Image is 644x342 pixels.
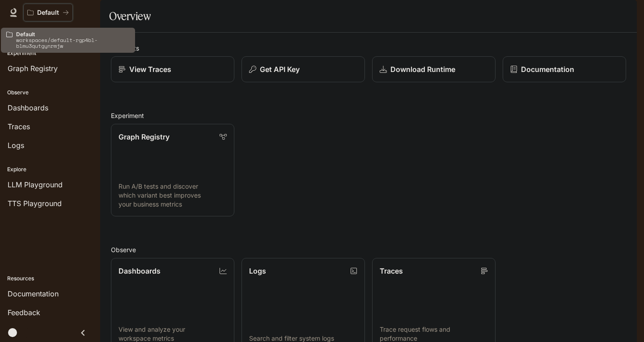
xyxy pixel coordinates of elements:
h2: Observe [111,245,626,254]
p: Logs [249,266,266,276]
a: View Traces [111,56,234,82]
p: Get API Key [260,64,300,75]
p: Download Runtime [390,64,455,75]
button: All workspaces [23,4,73,21]
p: View Traces [129,64,171,75]
p: Default [16,31,130,37]
a: Download Runtime [372,56,496,82]
p: workspaces/default-rgp4bl-blmu3qutgynrmjw [16,37,130,49]
a: Documentation [503,56,626,82]
p: Graph Registry [119,131,169,142]
p: Default [37,9,59,17]
h2: Experiment [111,111,626,120]
p: Run A/B tests and discover which variant best improves your business metrics [119,182,227,209]
p: Traces [380,266,403,276]
a: Graph RegistryRun A/B tests and discover which variant best improves your business metrics [111,124,234,216]
p: Dashboards [119,266,161,276]
h1: Overview [109,7,151,25]
button: Get API Key [241,56,365,82]
h2: Shortcuts [111,43,626,53]
p: Documentation [521,64,574,75]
